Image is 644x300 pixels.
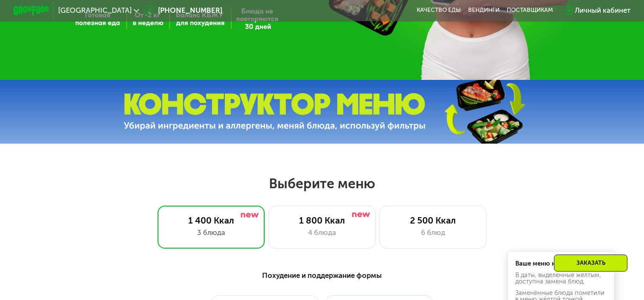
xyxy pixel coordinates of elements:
div: 2 500 Ккал [389,215,477,226]
div: 4 блюда [278,227,367,238]
a: Вендинги [468,7,500,14]
div: В даты, выделенные желтым, доступна замена блюд. [515,272,607,284]
div: 6 блюд [389,227,477,238]
div: 3 блюда [167,227,256,238]
div: 1 400 Ккал [167,215,256,226]
div: Похудение и поддержание формы [57,270,587,281]
div: Заказать [554,255,627,272]
div: поставщикам [507,7,553,14]
div: Ваше меню на эту неделю [515,260,607,267]
span: [GEOGRAPHIC_DATA] [58,7,132,14]
div: Личный кабинет [575,5,630,16]
div: 1 800 Ккал [278,215,367,226]
a: [PHONE_NUMBER] [144,5,222,16]
h2: Выберите меню [28,175,615,192]
a: Качество еды [417,7,461,14]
